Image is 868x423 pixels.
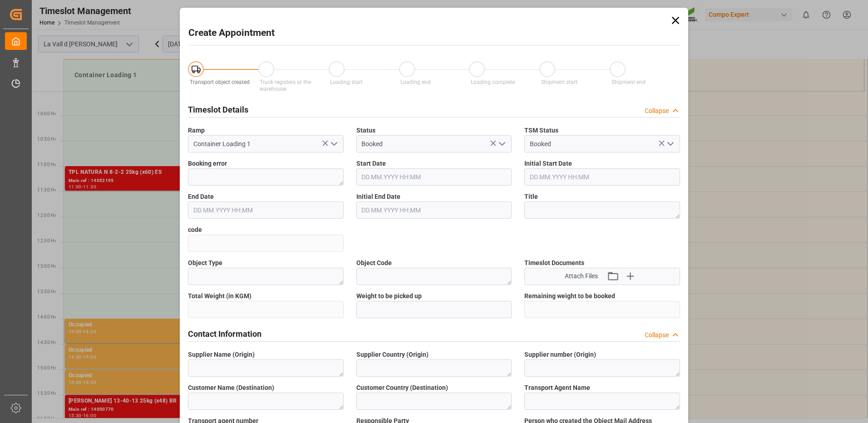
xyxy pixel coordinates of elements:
[356,383,448,393] span: Customer Country (Destination)
[356,192,400,202] span: Initial End Date
[356,126,375,135] span: Status
[356,291,422,301] span: Weight to be picked up
[524,159,572,168] span: Initial Start Date
[645,330,669,340] div: Collapse
[356,159,386,168] span: Start Date
[400,79,431,85] span: Loading end
[188,225,202,235] span: code
[524,383,590,393] span: Transport Agent Name
[188,26,275,40] h2: Create Appointment
[356,135,512,152] input: Type to search/select
[612,79,646,85] span: Shipment end
[188,192,214,202] span: End Date
[524,192,538,202] span: Title
[260,79,311,92] span: Truck registers at the warehouse
[524,258,584,268] span: Timeslot Documents
[188,126,205,135] span: Ramp
[524,350,596,359] span: Supplier number (Origin)
[356,202,512,219] input: DD.MM.YYYY HH:MM
[524,126,558,135] span: TSM Status
[356,168,512,186] input: DD.MM.YYYY HH:MM
[495,137,508,151] button: open menu
[330,79,363,85] span: Loading start
[190,79,250,85] span: Transport object created
[524,168,680,186] input: DD.MM.YYYY HH:MM
[188,350,255,359] span: Supplier Name (Origin)
[188,135,344,152] input: Type to search/select
[188,103,248,116] h2: Timeslot Details
[524,291,615,301] span: Remaining weight to be booked
[188,383,274,393] span: Customer Name (Destination)
[188,291,252,301] span: Total Weight (in KGM)
[326,137,340,151] button: open menu
[645,106,669,116] div: Collapse
[188,328,261,340] h2: Contact Information
[188,202,344,219] input: DD.MM.YYYY HH:MM
[188,159,227,168] span: Booking error
[356,258,392,268] span: Object Code
[471,79,515,85] span: Loading complete
[188,258,222,268] span: Object Type
[663,137,676,151] button: open menu
[541,79,577,85] span: Shipment start
[565,271,598,281] span: Attach Files
[356,350,429,359] span: Supplier Country (Origin)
